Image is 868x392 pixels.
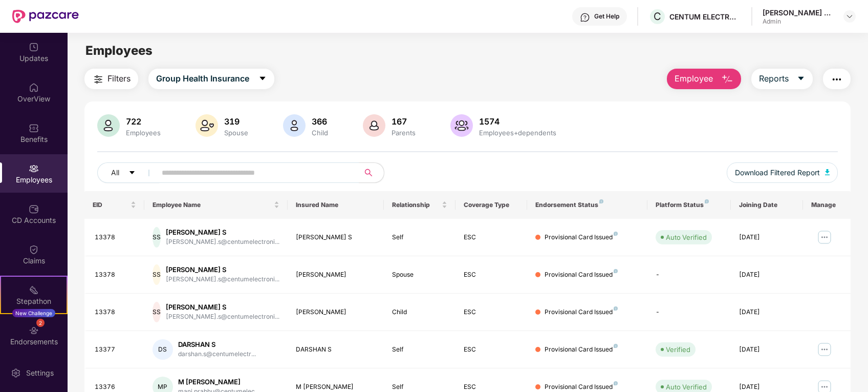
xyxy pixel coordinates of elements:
[599,199,603,203] img: svg+xml;base64,PHN2ZyB4bWxucz0iaHR0cDovL3d3dy53My5vcmcvMjAwMC9zdmciIHdpZHRoPSI4IiBoZWlnaHQ9IjgiIH...
[614,269,618,273] img: svg+xml;base64,PHN2ZyB4bWxucz0iaHR0cDovL3d3dy53My5vcmcvMjAwMC9zdmciIHdpZHRoPSI4IiBoZWlnaHQ9IjgiIH...
[84,69,138,89] button: Filters
[825,169,830,175] img: svg+xml;base64,PHN2ZyB4bWxucz0iaHR0cDovL3d3dy53My5vcmcvMjAwMC9zdmciIHhtbG5zOnhsaW5rPSJodHRwOi8vd3...
[464,233,519,242] div: ESC
[739,233,794,242] div: [DATE]
[392,201,440,209] span: Relationship
[464,307,519,317] div: ESC
[363,114,385,137] img: svg+xml;base64,PHN2ZyB4bWxucz0iaHR0cDovL3d3dy53My5vcmcvMjAwMC9zdmciIHhtbG5zOnhsaW5rPSJodHRwOi8vd3...
[392,307,447,317] div: Child
[222,129,250,137] div: Spouse
[545,382,618,392] div: Provisional Card Issued
[156,72,249,85] span: Group Health Insurance
[29,82,39,93] img: svg+xml;base64,PHN2ZyBpZD0iSG9tZSIgeG1sbnM9Imh0dHA6Ly93d3cudzMub3JnLzIwMDAvc3ZnIiB3aWR0aD0iMjAiIG...
[450,114,473,137] img: svg+xml;base64,PHN2ZyB4bWxucz0iaHR0cDovL3d3dy53My5vcmcvMjAwMC9zdmciIHhtbG5zOnhsaW5rPSJodHRwOi8vd3...
[178,349,256,359] div: darshan.s@centumelectr...
[124,129,163,137] div: Employees
[296,382,375,392] div: M [PERSON_NAME]
[739,270,794,280] div: [DATE]
[23,368,57,378] div: Settings
[384,191,455,219] th: Relationship
[258,74,267,84] span: caret-down
[166,312,279,322] div: [PERSON_NAME].s@centumelectroni...
[29,285,39,295] img: svg+xml;base64,PHN2ZyB4bWxucz0iaHR0cDovL3d3dy53My5vcmcvMjAwMC9zdmciIHdpZHRoPSIyMSIgaGVpZ2h0PSIyMC...
[455,191,527,219] th: Coverage Type
[845,12,854,20] img: svg+xml;base64,PHN2ZyBpZD0iRHJvcGRvd24tMzJ4MzIiIHhtbG5zPSJodHRwOi8vd3d3LnczLm9yZy8yMDAwL3N2ZyIgd2...
[614,232,618,236] img: svg+xml;base64,PHN2ZyB4bWxucz0iaHR0cDovL3d3dy53My5vcmcvMjAwMC9zdmciIHdpZHRoPSI4IiBoZWlnaHQ9IjgiIH...
[477,116,558,127] div: 1574
[153,302,161,322] div: SS
[721,73,733,86] img: svg+xml;base64,PHN2ZyB4bWxucz0iaHR0cDovL3d3dy53My5vcmcvMjAwMC9zdmciIHhtbG5zOnhsaW5rPSJodHRwOi8vd3...
[654,10,661,23] span: C
[359,169,379,177] span: search
[656,201,723,209] div: Platform Status
[392,382,447,392] div: Self
[545,307,618,317] div: Provisional Card Issued
[464,345,519,355] div: ESC
[144,191,288,219] th: Employee Name
[727,162,838,183] button: Download Filtered Report
[111,167,119,178] span: All
[392,345,447,355] div: Self
[739,307,794,317] div: [DATE]
[166,228,279,237] div: [PERSON_NAME] S
[148,69,274,89] button: Group Health Insurancecaret-down
[797,74,805,84] span: caret-down
[153,227,161,247] div: SS
[669,12,741,22] div: CENTUM ELECTRONICS LIMITED
[594,12,619,20] div: Get Help
[739,382,794,392] div: [DATE]
[647,294,731,331] td: -
[392,233,447,242] div: Self
[196,114,218,137] img: svg+xml;base64,PHN2ZyB4bWxucz0iaHR0cDovL3d3dy53My5vcmcvMjAwMC9zdmciIHhtbG5zOnhsaW5rPSJodHRwOi8vd3...
[29,244,39,255] img: svg+xml;base64,PHN2ZyBpZD0iQ2xhaW0iIHhtbG5zPSJodHRwOi8vd3d3LnczLm9yZy8yMDAwL3N2ZyIgd2lkdGg9IjIwIi...
[763,8,834,17] div: [PERSON_NAME] B S
[296,270,375,280] div: [PERSON_NAME]
[29,123,39,133] img: svg+xml;base64,PHN2ZyBpZD0iQmVuZWZpdHMiIHhtbG5zPSJodHRwOi8vd3d3LnczLm9yZy8yMDAwL3N2ZyIgd2lkdGg9Ij...
[85,43,153,58] span: Employees
[95,307,136,317] div: 13378
[296,233,375,242] div: [PERSON_NAME] S
[95,382,136,392] div: 13376
[464,270,519,280] div: ESC
[178,377,259,387] div: M [PERSON_NAME]
[751,69,813,89] button: Reportscaret-down
[11,368,21,378] img: svg+xml;base64,PHN2ZyBpZD0iU2V0dGluZy0yMHgyMCIgeG1sbnM9Imh0dHA6Ly93d3cudzMub3JnLzIwMDAvc3ZnIiB3aW...
[128,169,136,177] span: caret-down
[95,270,136,280] div: 13378
[92,73,104,86] img: svg+xml;base64,PHN2ZyB4bWxucz0iaHR0cDovL3d3dy53My5vcmcvMjAwMC9zdmciIHdpZHRoPSIyNCIgaGVpZ2h0PSIyNC...
[464,382,519,392] div: ESC
[153,339,173,360] div: DS
[580,12,590,23] img: svg+xml;base64,PHN2ZyBpZD0iSGVscC0zMngzMiIgeG1sbnM9Imh0dHA6Ly93d3cudzMub3JnLzIwMDAvc3ZnIiB3aWR0aD...
[759,72,789,85] span: Reports
[816,229,833,245] img: manageButton
[12,309,55,317] div: New Challenge
[95,345,136,355] div: 13377
[166,237,279,247] div: [PERSON_NAME].s@centumelectroni...
[107,72,131,85] span: Filters
[389,129,418,137] div: Parents
[647,256,731,294] td: -
[178,340,256,349] div: DARSHAN S
[359,162,384,183] button: search
[614,306,618,311] img: svg+xml;base64,PHN2ZyB4bWxucz0iaHR0cDovL3d3dy53My5vcmcvMjAwMC9zdmciIHdpZHRoPSI4IiBoZWlnaHQ9IjgiIH...
[296,345,375,355] div: DARSHAN S
[666,382,707,392] div: Auto Verified
[545,345,618,355] div: Provisional Card Issued
[816,341,833,358] img: manageButton
[95,233,136,242] div: 13378
[392,270,447,280] div: Spouse
[84,191,144,219] th: EID
[666,344,690,355] div: Verified
[296,307,375,317] div: [PERSON_NAME]
[705,199,709,203] img: svg+xml;base64,PHN2ZyB4bWxucz0iaHR0cDovL3d3dy53My5vcmcvMjAwMC9zdmciIHdpZHRoPSI4IiBoZWlnaHQ9IjgiIH...
[153,201,272,209] span: Employee Name
[310,129,330,137] div: Child
[477,129,558,137] div: Employees+dependents
[29,204,39,214] img: svg+xml;base64,PHN2ZyBpZD0iQ0RfQWNjb3VudHMiIGRhdGEtbmFtZT0iQ0QgQWNjb3VudHMiIHhtbG5zPSJodHRwOi8vd3...
[166,302,279,312] div: [PERSON_NAME] S
[310,116,330,127] div: 366
[97,162,160,183] button: Allcaret-down
[222,116,250,127] div: 319
[1,296,67,306] div: Stepathon
[283,114,306,137] img: svg+xml;base64,PHN2ZyB4bWxucz0iaHR0cDovL3d3dy53My5vcmcvMjAwMC9zdmciIHhtbG5zOnhsaW5rPSJodHRwOi8vd3...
